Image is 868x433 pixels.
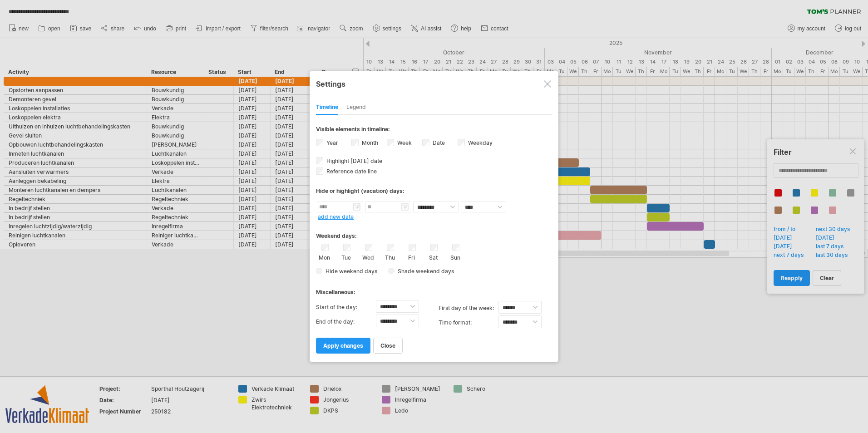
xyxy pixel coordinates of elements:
span: close [380,342,395,349]
div: Timeline [316,100,338,115]
label: Time format: [439,315,498,330]
label: Sun [449,252,461,261]
a: apply changes [316,338,370,354]
div: Visible elements in timeline: [316,126,552,135]
span: Shade weekend days [395,268,454,275]
label: Wed [362,252,374,261]
label: Date [431,139,445,146]
label: Fri [406,252,417,261]
span: Reference date line [325,168,377,175]
div: Settings [316,75,552,92]
label: Year [325,139,338,146]
label: Mon [319,252,330,261]
label: Month [360,139,378,146]
div: Legend [346,100,366,115]
label: Thu [384,252,395,261]
div: Weekend days: [316,224,552,241]
div: Miscellaneous: [316,280,552,298]
label: Sat [428,252,439,261]
label: Weekday [466,139,493,146]
label: Start of the day: [316,300,376,315]
span: apply changes [323,342,363,349]
label: first day of the week: [439,301,498,315]
div: Hide or highlight (vacation) days: [316,187,552,194]
label: Week [395,139,412,146]
label: End of the day: [316,315,376,329]
a: close [373,338,403,354]
span: Hide weekend days [322,268,377,275]
span: Highlight [DATE] date [325,157,382,164]
a: add new date [318,213,354,220]
label: Tue [340,252,352,261]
